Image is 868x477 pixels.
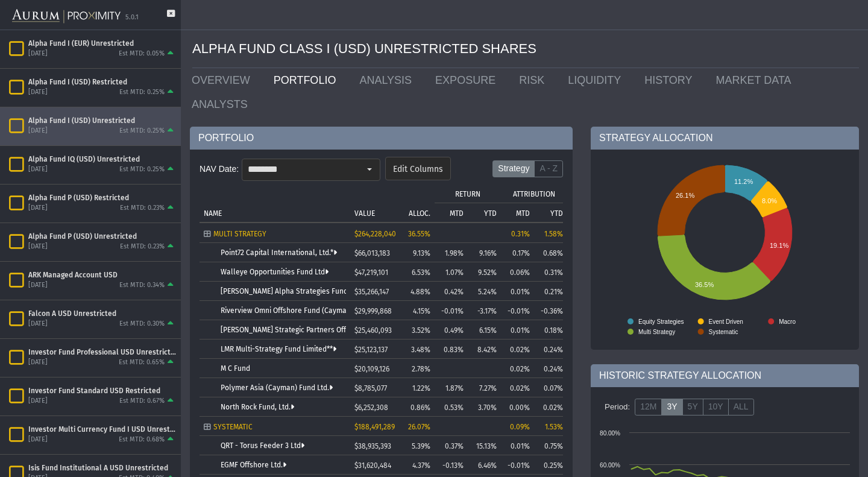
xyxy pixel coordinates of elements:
text: Macro [779,318,796,325]
div: STRATEGY ALLOCATION [591,127,859,150]
div: [DATE] [28,242,48,251]
td: -0.01% [435,300,468,320]
td: 0.21% [534,281,567,300]
td: 9.52% [468,262,501,281]
label: 12M [635,399,662,415]
span: 36.55% [408,230,430,238]
span: 4.37% [412,461,430,470]
a: [PERSON_NAME] Alpha Strategies Fund Limited [221,287,377,295]
td: 15.13% [468,435,501,455]
div: ALPHA FUND CLASS I (USD) UNRESTRICTED SHARES [192,30,859,68]
td: -3.17% [468,300,501,320]
td: 0.75% [534,435,567,455]
div: 0.09% [505,423,530,431]
text: Multi Strategy [638,329,675,335]
div: Est MTD: 0.34% [119,281,165,290]
a: MARKET DATA [707,68,806,92]
td: 0.02% [501,339,534,358]
p: NAME [204,209,222,218]
a: M C Fund [221,364,250,373]
span: $188,491,289 [354,423,395,431]
span: 1.22% [412,384,430,393]
div: [DATE] [28,358,48,367]
div: NAV Date: [200,159,242,180]
div: Alpha Fund I (USD) Restricted [28,77,176,87]
div: 1.58% [538,230,563,238]
div: ARK Managed Account USD [28,270,176,280]
td: 0.53% [435,397,468,416]
div: Falcon A USD Unrestricted [28,309,176,318]
td: Column NAME [200,184,350,223]
label: ALL [728,399,754,415]
text: 60.00% [600,462,620,469]
a: RISK [510,68,559,92]
div: Est MTD: 0.23% [120,204,165,213]
td: 0.02% [501,358,534,377]
a: Walleye Opportunities Fund Ltd [221,268,329,276]
td: 0.18% [534,320,567,339]
td: 0.83% [435,339,468,358]
td: 6.46% [468,455,501,474]
span: $66,013,183 [354,249,390,257]
div: Est MTD: 0.25% [119,165,165,174]
span: $31,620,484 [354,461,391,470]
div: Est MTD: 0.68% [119,435,165,444]
div: [DATE] [28,49,48,58]
label: 10Y [703,399,729,415]
div: Alpha Fund I (EUR) Unrestricted [28,39,176,48]
p: MTD [516,209,530,218]
a: Point72 Capital International, Ltd.* [221,248,337,257]
div: [DATE] [28,165,48,174]
p: ALLOC. [409,209,430,218]
div: 0.31% [505,230,530,238]
td: 0.24% [534,358,567,377]
p: YTD [550,209,563,218]
td: 1.98% [435,242,468,262]
td: 0.17% [501,242,534,262]
span: 5.39% [412,442,430,450]
a: North Rock Fund, Ltd. [221,403,294,411]
td: 0.01% [501,281,534,300]
span: 6.53% [412,268,430,277]
div: Investor Fund Standard USD Restricted [28,386,176,396]
div: Est MTD: 0.25% [119,127,165,136]
span: Edit Columns [393,164,443,175]
a: PORTFOLIO [265,68,351,92]
span: SYSTEMATIC [213,423,253,431]
span: 2.78% [412,365,430,373]
td: Column VALUE [350,184,395,223]
span: $35,266,147 [354,288,389,296]
div: Est MTD: 0.25% [119,88,165,97]
td: 0.07% [534,377,567,397]
td: 0.06% [501,262,534,281]
div: Alpha Fund P (USD) Restricted [28,193,176,203]
div: Est MTD: 0.67% [119,397,165,406]
a: ANALYSTS [183,92,262,116]
p: YTD [484,209,497,218]
text: 8.0% [762,197,777,204]
div: Est MTD: 0.65% [119,358,165,367]
span: $47,219,101 [354,268,388,277]
div: Investor Fund Professional USD Unrestricted [28,347,176,357]
text: 36.5% [695,281,714,288]
label: 3Y [661,399,682,415]
a: EXPOSURE [426,68,510,92]
text: 80.00% [600,430,620,437]
label: 5Y [682,399,703,415]
p: RETURN [455,190,480,198]
td: 6.15% [468,320,501,339]
a: [PERSON_NAME] Strategic Partners Offshore Fund, Ltd. [221,326,403,334]
td: 1.07% [435,262,468,281]
td: 0.01% [501,320,534,339]
span: 26.07% [408,423,430,431]
div: Period: [600,397,635,417]
td: 0.01% [501,435,534,455]
img: Aurum-Proximity%20white.svg [12,3,121,30]
div: Est MTD: 0.23% [120,242,165,251]
a: QRT - Torus Feeder 3 Ltd [221,441,304,450]
text: 11.2% [734,178,753,185]
td: 0.37% [435,435,468,455]
div: [DATE] [28,320,48,329]
div: PORTFOLIO [190,127,573,150]
div: Select [359,159,380,180]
